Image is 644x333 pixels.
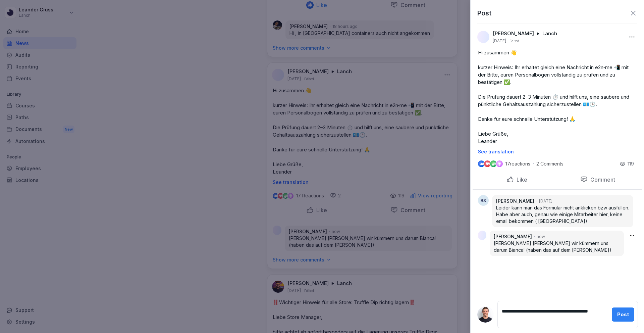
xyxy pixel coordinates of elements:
[477,31,489,43] img: l5aexj2uen8fva72jjw1hczl.png
[536,161,573,166] p: 2 Comments
[617,311,629,318] div: Post
[514,176,527,183] p: Like
[496,204,629,225] p: Leider kann man das Formular nicht anklicken bzw ausfüllen. Habe aber auch, genau wie einige Mita...
[478,231,486,240] img: l5aexj2uen8fva72jjw1hczl.png
[628,160,634,167] p: 119
[494,233,532,240] p: [PERSON_NAME]
[612,307,634,322] button: Post
[478,195,489,206] div: BS
[493,38,506,44] p: [DATE]
[588,176,615,183] p: Comment
[537,234,545,240] p: now
[509,38,519,44] p: Edited
[494,240,620,253] p: [PERSON_NAME] [PERSON_NAME] wir kümmern uns darum Bianca! (haben das auf dem [PERSON_NAME])
[542,30,557,37] p: Lanch
[493,30,534,37] p: [PERSON_NAME]
[477,306,493,323] img: l5aexj2uen8fva72jjw1hczl.png
[478,149,637,154] p: See translation
[505,161,530,166] p: 17 reactions
[496,198,534,204] p: [PERSON_NAME]
[478,49,637,145] p: Hi zusammen 👋 kurzer Hinweis: Ihr erhaltet gleich eine Nachricht in e2n‑me 📲 mit der Bitte, euren...
[477,8,491,18] p: Post
[539,198,552,204] p: [DATE]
